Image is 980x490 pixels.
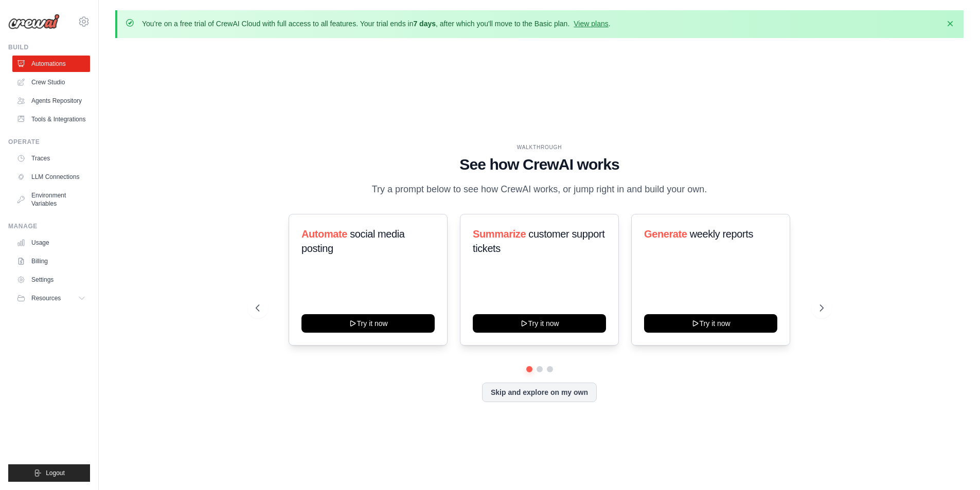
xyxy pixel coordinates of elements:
[12,93,90,109] a: Agents Repository
[473,314,606,333] button: Try it now
[12,150,90,167] a: Traces
[12,187,90,212] a: Environment Variables
[8,43,90,51] div: Build
[644,314,777,333] button: Try it now
[46,469,65,477] span: Logout
[8,464,90,482] button: Logout
[413,20,436,28] strong: 7 days
[256,143,824,151] div: WALKTHROUGH
[301,228,405,254] span: social media posting
[690,228,753,240] span: weekly reports
[12,74,90,90] a: Crew Studio
[12,234,90,251] a: Usage
[8,222,90,230] div: Manage
[31,294,61,302] span: Resources
[12,169,90,185] a: LLM Connections
[12,56,90,72] a: Automations
[574,20,608,28] a: View plans
[482,383,597,402] button: Skip and explore on my own
[8,14,60,29] img: Logo
[256,155,824,174] h1: See how CrewAI works
[473,228,604,254] span: customer support tickets
[473,228,526,240] span: Summarize
[8,138,90,146] div: Operate
[12,271,90,288] a: Settings
[12,253,90,269] a: Billing
[142,19,611,29] p: You're on a free trial of CrewAI Cloud with full access to all features. Your trial ends in , aft...
[644,228,687,240] span: Generate
[12,111,90,128] a: Tools & Integrations
[367,182,712,197] p: Try a prompt below to see how CrewAI works, or jump right in and build your own.
[301,314,435,333] button: Try it now
[12,290,90,306] button: Resources
[301,228,347,240] span: Automate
